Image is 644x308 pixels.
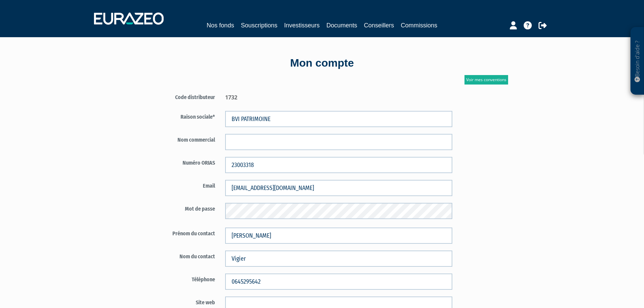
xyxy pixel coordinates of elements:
a: Documents [327,21,357,30]
p: Besoin d'aide ? [634,31,641,92]
a: Nos fonds [207,21,234,30]
a: Conseillers [364,21,394,30]
label: Email [141,180,220,190]
a: Souscriptions [241,21,277,30]
label: Prénom du contact [141,228,220,238]
label: Code distributeur [141,91,220,101]
a: Commissions [401,21,437,30]
label: Nom du contact [141,251,220,261]
label: Mot de passe [141,203,220,213]
div: Mon compte [129,55,515,71]
label: Raison sociale* [141,111,220,121]
label: Site web [141,297,220,307]
a: Investisseurs [284,21,319,30]
label: Nom commercial [141,134,220,144]
label: Téléphone [141,274,220,284]
div: 1732 [220,91,457,101]
img: 1732889491-logotype_eurazeo_blanc_rvb.png [94,13,164,25]
label: Numéro ORIAS [141,157,220,167]
a: Voir mes conventions [464,75,508,85]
